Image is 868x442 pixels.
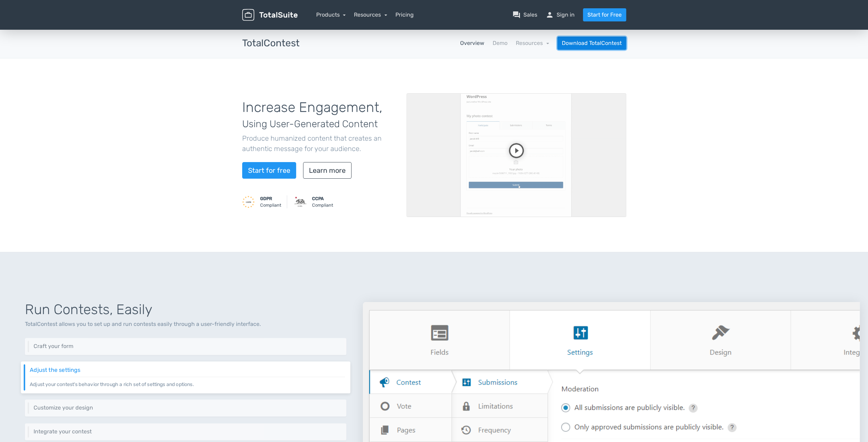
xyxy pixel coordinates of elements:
[557,37,626,50] a: Download TotalContest
[34,429,341,435] h6: Integrate your contest
[25,302,346,317] h1: Run Contests, Easily
[395,11,414,19] a: Pricing
[34,343,341,349] h6: Craft your form
[460,39,484,47] a: Overview
[312,196,324,201] strong: CCPA
[242,100,396,130] h1: Increase Engagement,
[242,196,255,208] img: GDPR
[30,376,345,388] p: Adjust your contest's behavior through a rich set of settings and options.
[303,162,351,179] a: Learn more
[34,405,341,411] h6: Customize your design
[242,118,378,130] span: Using User-Generated Content
[242,133,396,154] p: Produce humanized content that creates an authentic message for your audience.
[493,39,508,47] a: Demo
[512,11,537,19] a: question_answerSales
[546,11,575,19] a: personSign in
[260,195,281,208] small: Compliant
[312,195,333,208] small: Compliant
[512,11,521,19] span: question_answer
[25,320,346,328] p: TotalContest allows you to set up and run contests easily through a user-friendly interface.
[30,367,345,373] h6: Adjust the settings
[516,40,549,46] a: Resources
[316,11,346,18] a: Products
[260,196,272,201] strong: GDPR
[242,9,298,21] img: TotalSuite for WordPress
[583,8,626,21] a: Start for Free
[242,162,296,179] a: Start for free
[242,38,300,49] h3: TotalContest
[546,11,554,19] span: person
[34,411,341,411] p: Keep your website's design consistent by customizing the design to match your branding guidelines.
[34,349,341,350] p: Craft your own submission form using 10+ different types of fields.
[294,196,307,208] img: CCPA
[34,435,341,435] p: Integrate your contest easily using different methods including shortcodes, embed code, REST API ...
[354,11,387,18] a: Resources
